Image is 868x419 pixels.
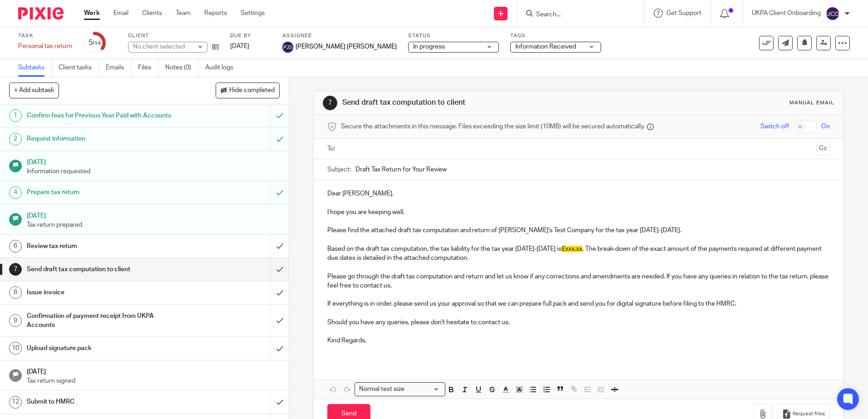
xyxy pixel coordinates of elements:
[27,395,183,409] h1: Submit to HMRC
[106,59,131,77] a: Emails
[562,246,582,252] span: £xxx.xx
[407,385,440,394] input: Search for option
[27,167,280,176] p: Information requested
[229,87,275,94] span: Hide completed
[327,318,829,327] p: Should you have any queries, please don't hesitate to contact us.
[789,99,834,107] div: Manual email
[205,59,240,77] a: Audit logs
[535,11,617,19] input: Search
[825,6,840,21] img: svg%3E
[9,286,22,299] div: 8
[9,263,22,276] div: 7
[793,410,825,418] span: Request files
[93,41,101,46] small: /14
[27,132,183,146] h1: Request information
[133,42,192,51] div: No client selected
[18,42,72,51] div: Personal tax return
[760,122,789,131] span: Switch off
[282,42,293,53] img: svg%3E
[666,10,701,16] span: Get Support
[752,9,821,18] p: UKPA Client Onboarding
[18,32,72,39] label: Task
[327,144,337,153] label: To:
[327,299,829,308] p: If everything is in order, please send us your approval so that we can prepare full pack and send...
[59,59,99,77] a: Client tasks
[27,156,280,167] h1: [DATE]
[327,336,829,345] p: Kind Regards,
[816,142,830,156] button: Cc
[165,59,198,77] a: Notes (0)
[327,189,829,198] p: Dear [PERSON_NAME],
[357,385,406,394] span: Normal text size
[176,9,191,18] a: Team
[9,314,22,327] div: 9
[27,309,183,332] h1: Confirmation of payment receipt from UKPA Accounts
[515,44,576,50] span: Information Received
[27,286,183,299] h1: Issue invoice
[204,9,227,18] a: Reports
[18,59,52,77] a: Subtasks
[355,382,445,396] div: Search for option
[342,98,598,107] h1: Send draft tax computation to client
[241,9,265,18] a: Settings
[408,32,499,39] label: Status
[27,239,183,253] h1: Review tax return
[341,122,645,131] span: Secure the attachments in this message. Files exceeding the size limit (10MB) will be secured aut...
[216,83,280,98] button: Hide completed
[27,376,280,385] p: Tax return signed
[327,244,829,263] p: Based on the draft tax computation, the tax liability for the tax year [DATE]-[DATE] is . The bre...
[821,122,830,131] span: On
[413,44,445,50] span: In progress
[142,9,162,18] a: Clients
[27,209,280,220] h1: [DATE]
[9,133,22,146] div: 2
[27,109,183,122] h1: Confirm fees for Previous Year Paid with Accounts
[9,342,22,355] div: 10
[27,263,183,276] h1: Send draft tax computation to client
[230,32,271,39] label: Due by
[323,96,337,110] div: 7
[9,109,22,122] div: 1
[327,226,829,235] p: Please find the attached draft tax computation and return of [PERSON_NAME]'s Test Company for the...
[9,396,22,409] div: 12
[9,240,22,253] div: 6
[27,185,183,199] h1: Prepare tax return
[296,42,397,51] span: [PERSON_NAME] [PERSON_NAME]
[9,186,22,199] div: 4
[27,220,280,229] p: Tax return prepared
[327,272,829,291] p: Please go through the draft tax computation and return and let us know if any corrections and ame...
[27,365,280,376] h1: [DATE]
[282,32,397,39] label: Assignee
[230,43,249,49] span: [DATE]
[138,59,158,77] a: Files
[128,32,219,39] label: Client
[89,38,101,48] div: 5
[327,165,351,174] label: Subject:
[27,341,183,355] h1: Upload signature pack
[510,32,601,39] label: Tags
[113,9,128,18] a: Email
[327,208,829,217] p: I hope you are keeping well.
[9,83,59,98] button: + Add subtask
[84,9,100,18] a: Work
[18,7,64,19] img: Pixie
